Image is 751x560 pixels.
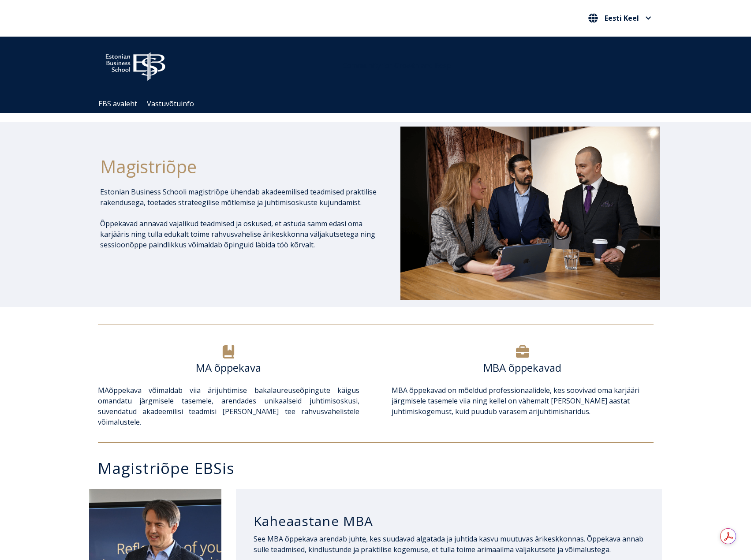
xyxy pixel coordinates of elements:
h1: Magistriõpe [100,156,377,178]
p: Estonian Business Schooli magistriõpe ühendab akadeemilised teadmised praktilise rakendusega, toe... [100,187,377,208]
p: õppekavad on mõeldud professionaalidele, kes soovivad oma karjääri järgmisele tasemele viia ning ... [392,385,653,417]
h6: MBA õppekavad [392,361,653,374]
p: Õppekavad annavad vajalikud teadmised ja oskused, et astuda samm edasi oma karjääris ning tulla e... [100,218,377,250]
a: EBS avaleht [98,99,137,108]
img: ebs_logo2016_white [98,45,173,83]
span: Eesti Keel [605,15,639,22]
span: õppekava võimaldab viia ärijuhtimise bakalaureuseõpingute käigus omandatu järgmisele tasemele, ar... [98,385,359,427]
a: Vastuvõtuinfo [147,99,194,108]
h6: MA õppekava [98,361,359,374]
img: DSC_1073 [400,127,660,299]
h3: Kaheaastane MBA [254,513,645,530]
div: Navigation Menu [93,95,667,113]
h3: Magistriõpe EBSis [98,460,662,476]
span: Community for Growth and Resp [343,61,451,71]
a: MA [98,385,109,395]
p: See MBA õppekava arendab juhte, kes suudavad algatada ja juhtida kasvu muutuvas ärikeskkonnas. Õp... [254,534,645,555]
nav: Vali oma keel [586,11,654,26]
a: MBA [392,385,407,395]
button: Eesti Keel [586,11,654,25]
